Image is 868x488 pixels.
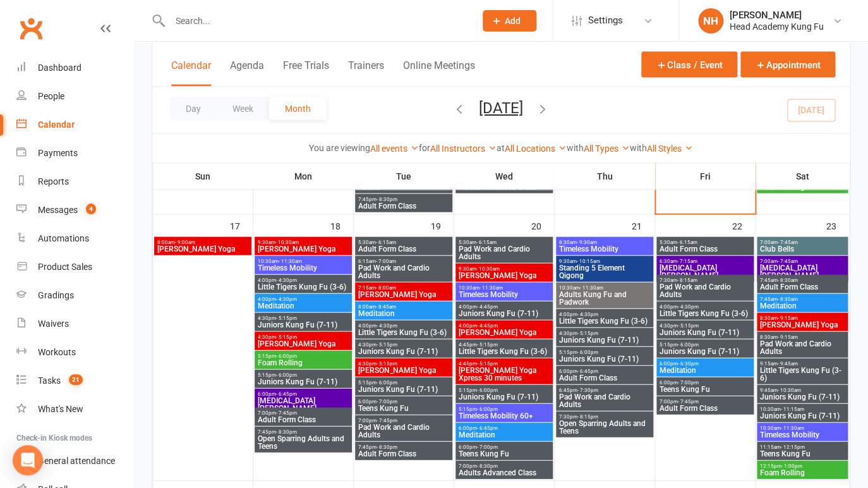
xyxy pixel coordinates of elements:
span: - 5:15pm [377,361,397,367]
span: 5:15pm [659,342,751,348]
span: Adults Kung Fu and Padwork [558,291,651,306]
span: - 10:15am [577,259,600,264]
span: [PERSON_NAME] Yoga [759,321,845,329]
button: Appointment [740,52,835,78]
span: - 5:15pm [276,315,297,321]
span: - 7:00am [376,259,396,264]
span: 4:00pm [558,312,651,317]
span: 6:00pm [257,391,349,397]
span: - 7:00pm [678,380,699,386]
span: 7:45am [759,278,845,283]
span: 5:15pm [358,380,450,386]
button: Week [217,97,269,120]
input: Search... [166,12,466,30]
span: Teens Kung Fu [659,386,751,393]
span: Timeless Mobility [558,245,651,253]
span: 5:15pm [458,387,550,393]
span: 5:30am [358,240,450,245]
strong: with [567,143,584,153]
span: - 6:15am [476,240,497,245]
th: Tue [354,163,454,190]
span: 7:30pm [558,414,651,420]
div: Product Sales [38,262,92,272]
span: 7:30am [659,278,751,283]
span: - 6:00pm [577,350,598,355]
span: - 7:00pm [377,399,397,405]
span: [PERSON_NAME] Yoga [358,291,450,298]
span: - 5:15pm [477,361,498,367]
span: - 6:00pm [678,342,699,348]
strong: at [497,143,505,153]
button: Online Meetings [403,59,475,87]
span: 4:45pm [458,361,550,367]
span: Club Bells [759,245,845,253]
span: - 8:45am [376,304,396,310]
span: Settings [588,6,623,35]
span: 8:30am [759,315,845,321]
span: Timeless Mobility [759,431,845,439]
span: Meditation [358,310,450,317]
div: Payments [38,148,78,158]
span: - 8:00am [376,285,396,291]
span: Teens Kung Fu [458,450,550,458]
span: 6:00pm [558,369,651,374]
span: Little Tigers Kung Fu (3-6) [558,317,651,325]
span: 4:00pm [358,323,450,329]
span: 6:00pm [659,380,751,386]
span: - 8:15am [677,278,697,283]
div: Head Academy Kung Fu [730,21,824,32]
span: Juniors Kung Fu (7-11) [659,329,751,336]
span: 21 [69,374,83,385]
span: Juniors Kung Fu (7-11) [358,386,450,393]
span: Juniors Kung Fu (7-11) [558,355,651,363]
span: Juniors Kung Fu (7-11) [759,393,845,401]
span: Little Tigers Kung Fu (3-6) [458,348,550,355]
span: - 9:00am [175,240,195,245]
span: - 8:30pm [477,463,498,469]
span: 4:30pm [558,331,651,336]
a: What's New [16,395,133,424]
span: 4 [86,204,96,214]
span: Open Sparring Adults and Teens [257,435,349,450]
span: - 11:15am [781,406,804,412]
span: 5:15pm [257,372,349,378]
span: Pad Work and Cardio Adults [659,283,751,298]
div: 19 [431,215,454,236]
span: 6:00pm [659,361,751,367]
span: - 5:15pm [276,334,297,340]
span: - 11:30am [279,259,302,264]
span: - 6:00pm [276,353,297,359]
span: Juniors Kung Fu (7-11) [257,378,349,386]
div: Waivers [38,319,69,329]
span: [PERSON_NAME] Yoga [358,367,450,374]
span: [PERSON_NAME] Yoga [458,272,550,279]
a: Product Sales [16,253,133,281]
span: Teens Kung Fu [759,450,845,458]
th: Sat [756,163,850,190]
span: - 6:00pm [477,387,498,393]
span: - 9:45am [778,361,798,367]
span: 7:00pm [358,418,450,424]
a: All events [370,143,419,154]
span: - 9:30am [577,240,597,245]
span: - 5:15pm [477,342,498,348]
a: All Types [584,143,630,154]
span: 4:00pm [257,278,349,283]
div: General attendance [38,456,115,466]
span: Timeless Mobility 60+ [458,412,550,420]
span: - 6:00pm [477,406,498,412]
span: Little Tigers Kung Fu (3-6) [257,283,349,291]
span: Adult Form Class [358,245,450,253]
span: - 4:45pm [477,323,498,329]
div: Open Intercom Messenger [13,445,43,475]
span: - 10:30am [476,266,500,272]
span: 7:45pm [358,197,450,202]
span: Adult Form Class [659,405,751,412]
a: Clubworx [15,13,47,44]
button: Class / Event [641,52,737,78]
span: Timeless Mobility [458,291,550,298]
div: Messages [38,205,78,215]
span: Adult Form Class [659,245,751,253]
span: [MEDICAL_DATA][PERSON_NAME] [257,397,349,412]
div: NH [698,8,723,34]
